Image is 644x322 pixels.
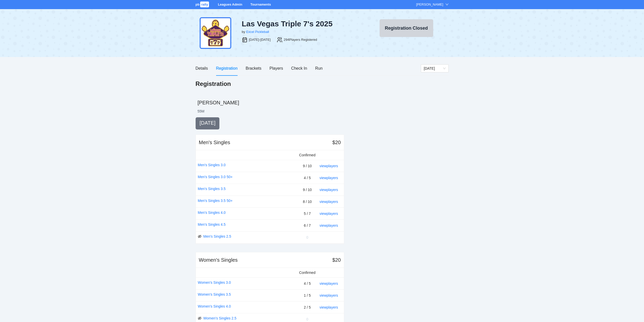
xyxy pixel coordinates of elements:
[315,65,323,71] div: Run
[198,210,226,215] a: Men's Singles 4.0
[200,2,209,7] span: rally
[198,292,231,297] a: Women's Singles 3.5
[320,305,338,309] a: view players
[203,315,237,321] a: Women's Singles 2.5
[200,120,216,126] span: [DATE]
[198,304,231,309] a: Women's Singles 4.0
[297,277,318,289] td: 4 / 5
[198,162,226,168] a: Men's Singles 3.0
[198,316,201,320] span: eye-invisible
[216,65,237,71] div: Registration
[196,3,210,6] a: pbrally
[198,99,449,106] h2: [PERSON_NAME]
[199,139,230,146] div: Men's Singles
[297,172,318,184] td: 4 / 5
[198,109,204,114] li: 55 M
[320,188,338,192] a: view players
[246,65,261,71] div: Brackets
[284,37,317,42] div: 294 Players Registered
[416,2,443,7] div: [PERSON_NAME]
[198,174,233,180] a: Men's Singles 3.0 50+
[269,65,283,71] div: Players
[320,164,338,168] a: view players
[320,293,338,297] a: view players
[198,235,201,238] span: eye-invisible
[297,301,318,313] td: 2 / 5
[297,160,318,172] td: 9 / 10
[297,219,318,231] td: 6 / 7
[249,37,271,42] div: [DATE]-[DATE]
[297,150,318,160] td: Confirmed
[198,280,231,285] a: Women's Singles 3.0
[306,235,308,239] span: 0
[297,268,318,278] td: Confirmed
[320,200,338,204] a: view players
[198,198,233,203] a: Men's Singles 3.5 50+
[250,3,271,6] a: Tournaments
[200,17,231,49] img: tiple-sevens-24.png
[246,30,269,34] a: Excel Pickleball
[332,256,341,263] div: $20
[196,80,231,88] h1: Registration
[297,289,318,301] td: 1 / 5
[196,65,208,71] div: Details
[320,223,338,228] a: view players
[242,19,360,28] div: Las Vegas Triple 7's 2025
[306,317,308,321] span: 0
[445,3,449,6] span: down
[198,186,226,192] a: Men's Singles 3.5
[320,212,338,216] a: view players
[198,222,226,227] a: Men's Singles 4.5
[291,65,307,71] div: Check In
[332,139,341,146] div: $20
[380,19,433,37] button: Registration Closed
[320,281,338,286] a: view players
[297,184,318,196] td: 9 / 10
[320,176,338,180] a: view players
[196,3,200,6] span: pb
[218,3,242,6] a: Leagues Admin
[242,29,245,34] div: by
[297,196,318,207] td: 8 / 10
[424,65,446,72] span: Friday
[199,256,238,263] div: Women's Singles
[203,234,231,239] a: Men's Singles 2.5
[297,207,318,219] td: 5 / 7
